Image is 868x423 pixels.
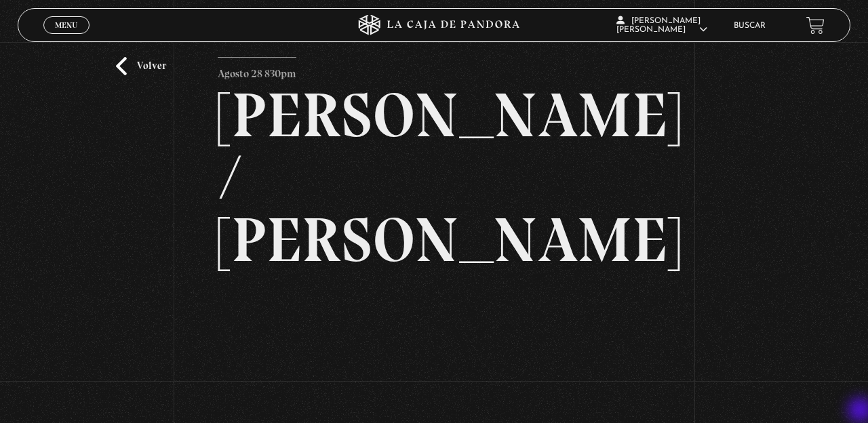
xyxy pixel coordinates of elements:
span: Menu [55,21,77,29]
a: View your shopping cart [806,16,825,35]
span: [PERSON_NAME] [PERSON_NAME] [616,17,707,34]
a: Buscar [734,22,766,30]
span: Cerrar [51,33,83,42]
h2: [PERSON_NAME] / [PERSON_NAME] [218,84,651,271]
a: Volver [116,57,166,75]
p: Agosto 28 830pm [218,57,296,84]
